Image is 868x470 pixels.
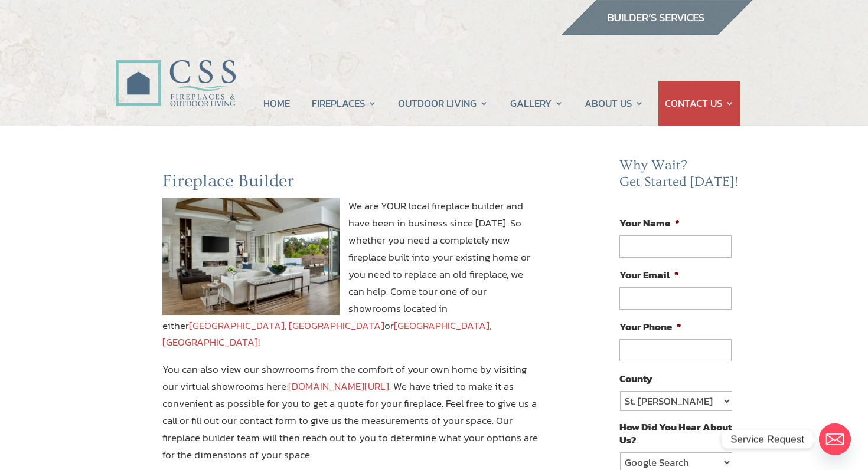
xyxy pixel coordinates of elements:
[312,81,377,126] a: FIREPLACES
[162,170,541,198] h2: Fireplace Builder
[665,81,734,126] a: CONTACT US
[619,268,679,281] label: Your Email
[510,81,563,126] a: GALLERY
[162,198,541,361] p: We are YOUR local fireplace builder and have been in business since [DATE]. So whether you need a...
[398,81,488,126] a: OUTDOOR LIVING
[189,318,384,333] a: [GEOGRAPHIC_DATA], [GEOGRAPHIC_DATA]
[619,420,732,446] label: How Did You Hear About Us?
[619,320,681,333] label: Your Phone
[619,157,741,196] h2: Why Wait? Get Started [DATE]!
[115,27,236,113] img: CSS Fireplaces & Outdoor Living (Formerly Construction Solutions & Supply)- Jacksonville Ormond B...
[162,198,340,315] img: fireplace builder jacksonville fl and ormond beach fl
[619,216,680,229] label: Your Name
[560,24,753,40] a: builder services construction supply
[263,81,290,126] a: HOME
[619,372,652,385] label: County
[288,379,389,394] a: [DOMAIN_NAME][URL]
[585,81,644,126] a: ABOUT US
[819,423,851,455] a: Email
